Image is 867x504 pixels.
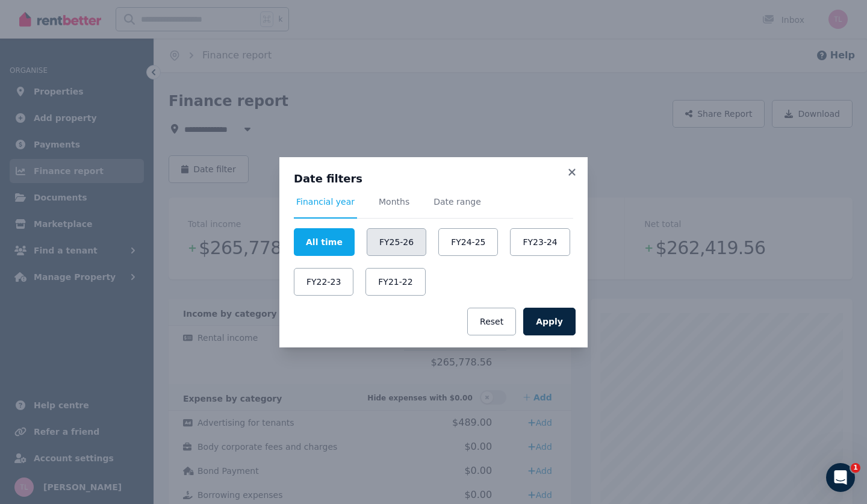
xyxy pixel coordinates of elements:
span: Months [379,196,409,208]
button: FY23-24 [510,228,570,256]
h3: Date filters [294,172,573,186]
span: Date range [433,196,481,208]
span: 1 [851,463,860,473]
iframe: Intercom live chat [826,463,855,492]
button: FY25-26 [367,228,426,256]
button: All time [294,228,355,256]
nav: Tabs [294,196,573,219]
button: Reset [467,308,516,335]
button: FY21-22 [365,268,425,296]
button: FY24-25 [438,228,498,256]
button: Apply [523,308,576,335]
span: Financial year [296,196,355,208]
button: FY22-23 [294,268,353,296]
